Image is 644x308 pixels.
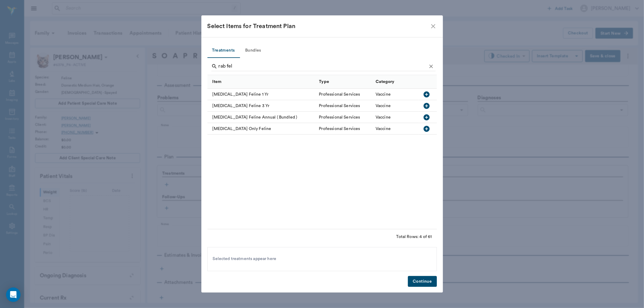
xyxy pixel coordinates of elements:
[376,91,391,97] div: Vaccine
[207,43,240,58] button: Treatments
[316,75,373,89] div: Type
[376,114,391,120] div: Vaccine
[211,62,436,72] div: Search
[219,62,427,71] input: Find a treatment
[213,256,277,262] span: Selected treatments appear here
[240,43,267,58] button: Bundles
[430,23,437,30] button: close
[6,287,21,302] div: Open Intercom Messenger
[207,89,316,100] div: [MEDICAL_DATA] Feline 1 Yr
[319,73,329,90] div: Type
[376,103,391,109] div: Vaccine
[427,62,436,71] button: Clear
[319,103,360,109] div: Professional Services
[396,234,432,240] div: Total Rows: 4 of 61
[408,276,437,287] button: Continue
[207,112,316,123] div: [MEDICAL_DATA] Feline Annual ( Bundled )
[207,21,430,31] div: Select Items for Treatment Plan
[319,91,360,97] div: Professional Services
[376,126,391,132] div: Vaccine
[376,73,394,90] div: Category
[207,123,316,135] div: [MEDICAL_DATA] Only Feline
[319,126,360,132] div: Professional Services
[207,100,316,112] div: [MEDICAL_DATA] Feline 3 Yr
[207,75,316,89] div: Item
[213,73,222,90] div: Item
[373,75,419,89] div: Category
[319,114,360,120] div: Professional Services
